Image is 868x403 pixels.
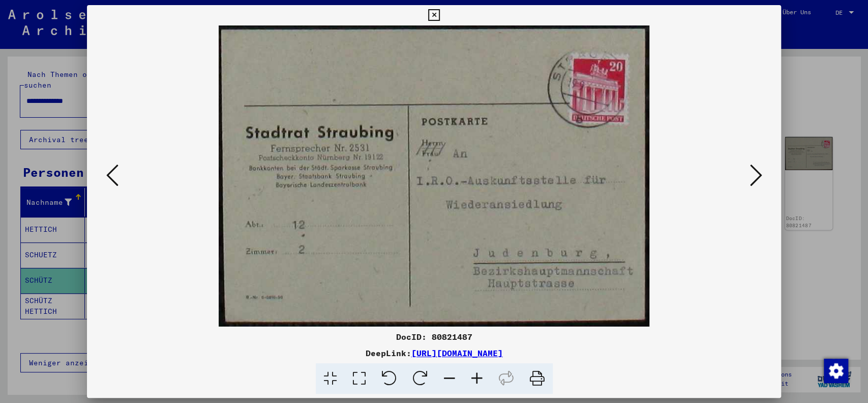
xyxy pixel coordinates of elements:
[87,347,782,359] div: DeepLink:
[411,348,503,358] a: [URL][DOMAIN_NAME]
[823,358,848,383] div: Zustimmung ändern
[122,25,747,327] img: 001.jpg
[87,331,782,343] div: DocID: 80821487
[824,359,848,383] img: Zustimmung ändern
